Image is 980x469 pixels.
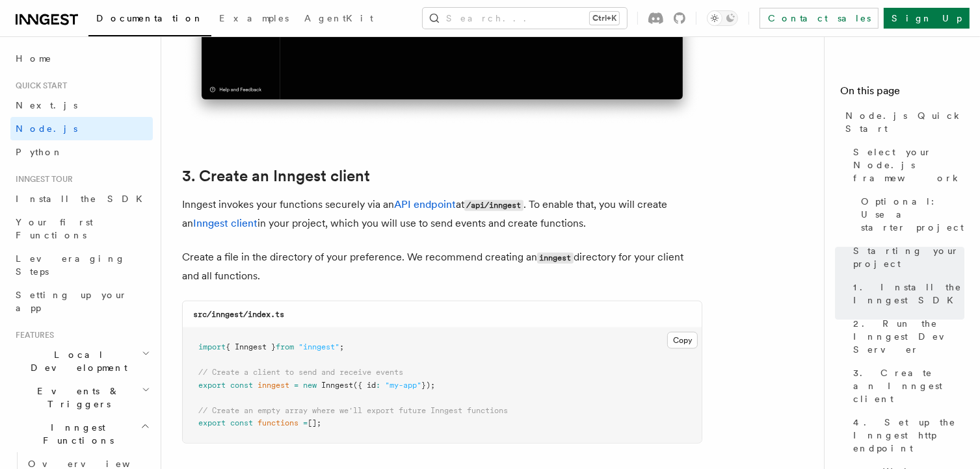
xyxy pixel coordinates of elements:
span: "inngest" [298,342,339,351]
span: Quick start [10,81,67,91]
span: []; [308,418,321,427]
a: Node.js Quick Start [840,104,964,140]
span: from [276,342,294,351]
a: AgentKit [297,4,381,35]
button: Search...Ctrl+K [423,8,627,29]
button: Inngest Functions [10,416,153,452]
a: Optional: Use a starter project [856,190,964,239]
span: Install the SDK [16,194,150,204]
p: Create a file in the directory of your preference. We recommend creating an directory for your cl... [182,248,702,285]
span: // Create a client to send and receive events [198,368,403,377]
a: Inngest client [193,217,258,229]
span: Optional: Use a starter project [861,195,964,234]
kbd: Ctrl+K [590,12,619,25]
a: Python [10,140,153,164]
span: Setting up your app [16,290,127,313]
span: export [198,418,226,427]
span: ; [339,342,344,351]
span: // Create an empty array where we'll export future Inngest functions [198,406,508,415]
code: src/inngest/index.ts [193,310,284,319]
a: Install the SDK [10,187,153,210]
a: Leveraging Steps [10,247,153,283]
a: Your first Functions [10,210,153,247]
span: Home [16,52,52,65]
span: functions [258,418,298,427]
span: inngest [258,381,289,390]
span: Select your Node.js framework [853,146,964,184]
span: Node.js Quick Start [845,109,964,135]
span: const [230,381,253,390]
a: Setting up your app [10,283,153,320]
span: Overview [28,459,162,469]
h4: On this page [840,83,964,104]
span: "my-app" [385,381,421,390]
a: Documentation [88,4,211,36]
a: Sign Up [884,8,970,29]
span: 1. Install the Inngest SDK [853,281,964,307]
a: 4. Set up the Inngest http endpoint [848,411,964,460]
span: ({ id [353,381,376,390]
button: Copy [667,332,698,349]
a: 3. Create an Inngest client [848,361,964,411]
span: Examples [219,13,289,23]
span: }); [421,381,435,390]
a: Home [10,47,153,70]
span: Leveraging Steps [16,253,126,277]
code: /api/inngest [464,200,523,211]
p: Inngest invokes your functions securely via an at . To enable that, you will create an in your pr... [182,196,702,233]
span: : [376,381,380,390]
a: Select your Node.js framework [848,140,964,190]
a: Node.js [10,117,153,140]
span: Python [16,147,63,157]
a: API endpoint [394,198,456,210]
span: 4. Set up the Inngest http endpoint [853,416,964,455]
button: Local Development [10,343,153,379]
span: Events & Triggers [10,385,142,411]
span: Features [10,330,54,340]
code: inngest [537,253,574,264]
span: new [303,381,317,390]
span: export [198,381,226,390]
button: Toggle dark mode [707,10,738,26]
span: 2. Run the Inngest Dev Server [853,317,964,356]
a: Next.js [10,94,153,117]
span: Inngest [321,381,353,390]
a: Examples [211,4,297,35]
span: Node.js [16,123,77,134]
a: 1. Install the Inngest SDK [848,275,964,312]
span: = [303,418,308,427]
span: { Inngest } [226,342,276,351]
a: 3. Create an Inngest client [182,167,370,185]
span: import [198,342,226,351]
span: Your first Functions [16,217,93,240]
span: Next.js [16,100,77,110]
span: const [230,418,253,427]
a: Starting your project [848,239,964,275]
a: 2. Run the Inngest Dev Server [848,312,964,361]
button: Events & Triggers [10,379,153,416]
span: Inngest Functions [10,421,140,447]
a: Contact sales [760,8,879,29]
span: Starting your project [853,244,964,270]
span: = [294,381,298,390]
span: AgentKit [304,13,373,23]
span: Inngest tour [10,174,73,184]
span: Documentation [96,13,204,23]
span: 3. Create an Inngest client [853,366,964,405]
span: Local Development [10,348,142,374]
